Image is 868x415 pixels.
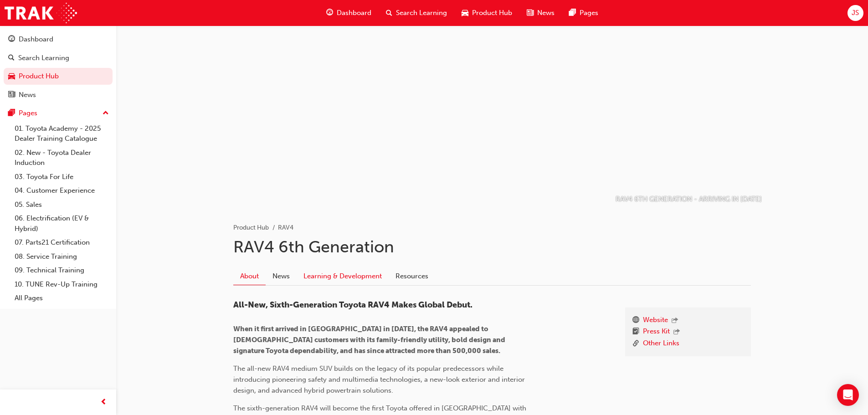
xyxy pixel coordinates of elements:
[337,8,371,18] span: Dashboard
[8,36,15,44] span: guage-icon
[11,170,113,184] a: 03. Toyota For Life
[278,223,293,233] li: RAV4
[18,53,69,63] div: Search Learning
[569,7,576,19] span: pages-icon
[100,397,107,408] span: prev-icon
[11,184,113,198] a: 04. Customer Experience
[11,198,113,212] a: 05. Sales
[837,384,859,406] div: Open Intercom Messenger
[11,277,113,292] a: 10. TUNE Rev-Up Training
[103,108,109,119] span: up-icon
[319,4,379,22] a: guage-iconDashboard
[643,326,670,338] a: Press Kit
[297,267,389,285] a: Learning & Development
[5,3,77,23] img: Trak
[19,90,36,100] div: News
[632,315,639,327] span: www-icon
[4,31,113,48] a: Dashboard
[519,4,562,22] a: news-iconNews
[379,4,454,22] a: search-iconSearch Learning
[8,54,15,62] span: search-icon
[11,236,113,250] a: 07. Parts21 Certification
[233,267,266,285] a: About
[8,91,15,99] span: news-icon
[233,300,473,310] span: All-New, Sixth-Generation Toyota RAV4 Makes Global Debut.
[11,211,113,236] a: 06. Electrification (EV & Hybrid)
[11,122,113,146] a: 01. Toyota Academy - 2025 Dealer Training Catalogue
[8,72,15,81] span: car-icon
[672,317,678,325] span: outbound-icon
[386,7,392,19] span: search-icon
[4,87,113,103] a: News
[616,194,762,205] p: RAV4 6TH GENERATION - ARRIVING IN [DATE]
[4,29,113,105] button: DashboardSearch LearningProduct HubNews
[233,237,751,257] h1: RAV4 6th Generation
[632,338,639,349] span: link-icon
[4,105,113,122] button: Pages
[580,8,598,18] span: Pages
[4,50,113,67] a: Search Learning
[462,7,468,19] span: car-icon
[233,325,507,355] span: When it first arrived in [GEOGRAPHIC_DATA] in [DATE], the RAV4 appealed to [DEMOGRAPHIC_DATA] cus...
[847,5,863,21] button: JS
[852,8,859,18] span: JS
[643,315,668,327] a: Website
[8,109,15,118] span: pages-icon
[266,267,297,285] a: News
[19,34,53,45] div: Dashboard
[643,338,679,349] a: Other Links
[11,250,113,264] a: 08. Service Training
[4,68,113,85] a: Product Hub
[389,267,435,285] a: Resources
[472,8,512,18] span: Product Hub
[11,291,113,305] a: All Pages
[19,108,37,118] div: Pages
[11,146,113,170] a: 02. New - Toyota Dealer Induction
[673,328,680,336] span: outbound-icon
[233,364,527,395] span: The all-new RAV4 medium SUV builds on the legacy of its popular predecessors while introducing pi...
[326,7,333,19] span: guage-icon
[454,4,519,22] a: car-iconProduct Hub
[396,8,447,18] span: Search Learning
[562,4,606,22] a: pages-iconPages
[537,8,555,18] span: News
[11,263,113,277] a: 09. Technical Training
[527,7,534,19] span: news-icon
[233,224,269,231] a: Product Hub
[632,326,639,338] span: booktick-icon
